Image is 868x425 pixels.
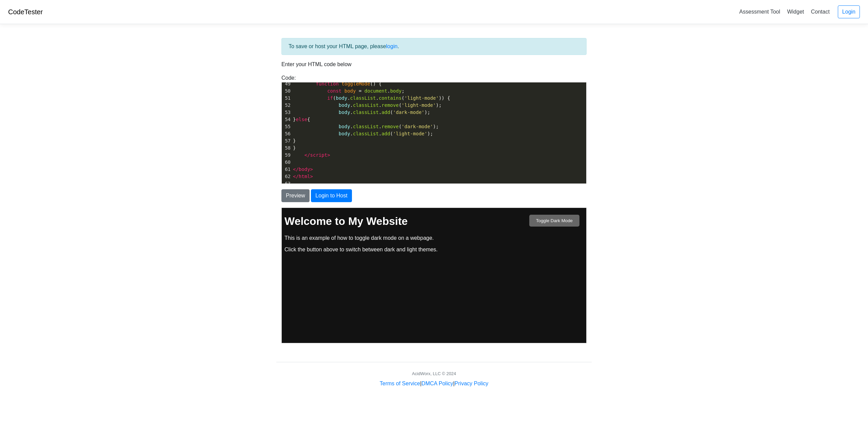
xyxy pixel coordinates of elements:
[293,88,405,94] span: . ;
[282,80,292,88] div: 49
[281,189,310,202] button: Preview
[282,88,292,95] div: 50
[838,5,860,18] a: Login
[381,131,390,136] span: add
[282,109,292,116] div: 53
[281,60,587,69] p: Enter your HTML code below
[311,189,352,202] button: Login to Host
[293,124,439,129] span: . . ( );
[380,381,420,386] a: Terms of Service
[282,130,292,137] div: 56
[327,152,330,158] span: >
[282,180,292,187] div: 63
[336,95,347,101] span: body
[282,173,292,180] div: 62
[339,124,350,129] span: body
[390,88,402,94] span: body
[248,7,298,19] button: Toggle Dark Mode
[281,38,587,55] div: To save or host your HTML page, please .
[310,167,313,172] span: >
[350,95,376,101] span: classList
[353,102,379,108] span: classList
[296,117,307,122] span: else
[3,7,302,20] h1: Welcome to My Website
[381,110,390,115] span: add
[364,88,387,94] span: document
[293,95,450,101] span: ( . . ( )) {
[282,166,292,173] div: 61
[353,124,379,129] span: classList
[353,131,379,136] span: classList
[401,124,433,129] span: 'dark-mode'
[316,81,338,86] span: function
[293,174,299,179] span: </
[299,174,310,179] span: html
[339,102,350,108] span: body
[421,381,453,386] a: DMCA Policy
[282,137,292,144] div: 57
[282,123,292,130] div: 55
[386,43,398,49] a: login
[282,152,292,159] div: 59
[293,145,296,151] span: }
[380,380,488,388] div: | |
[327,88,341,94] span: const
[293,102,441,108] span: . . ( );
[3,39,302,45] p: Click the button above to switch between dark and light themes.
[299,167,310,172] span: body
[310,174,313,179] span: >
[736,6,783,17] a: Assessment Tool
[381,102,399,108] span: remove
[293,117,310,122] span: } {
[282,144,292,152] div: 58
[282,102,292,109] div: 52
[381,124,399,129] span: remove
[282,116,292,123] div: 54
[393,110,425,115] span: 'dark-mode'
[344,88,356,94] span: body
[3,27,302,33] p: This is an example of how to toggle dark mode on a webpage.
[304,152,310,158] span: </
[339,131,350,136] span: body
[784,6,807,17] a: Widget
[393,131,427,136] span: 'light-mode'
[401,102,436,108] span: 'light-mode'
[293,110,430,115] span: . . ( );
[353,110,379,115] span: classList
[412,370,456,377] div: AcidWorx, LLC © 2024
[808,6,832,17] a: Contact
[8,8,43,16] a: CodeTester
[327,95,333,101] span: if
[276,74,592,184] div: Code:
[293,138,296,143] span: }
[455,381,489,386] a: Privacy Policy
[359,88,361,94] span: =
[341,81,370,86] span: toggleMode
[293,167,299,172] span: </
[339,110,350,115] span: body
[405,95,439,101] span: 'light-mode'
[379,95,401,101] span: contains
[293,81,381,86] span: () {
[293,131,433,136] span: . . ( );
[310,152,328,158] span: script
[282,95,292,102] div: 51
[282,159,292,166] div: 60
